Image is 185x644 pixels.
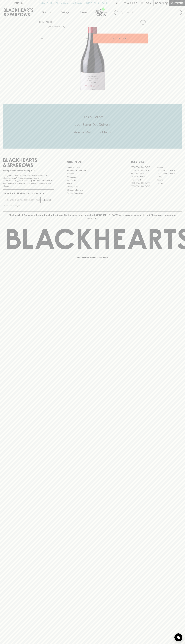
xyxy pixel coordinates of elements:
a: FAQ's [67,182,118,185]
a: Careers [67,172,118,175]
p: Wishlist [127,2,137,5]
p: FIND US [14,2,23,5]
img: 38093.png [37,27,148,90]
button: SUBSCRIBE [41,197,54,203]
p: SUBSCRIBE [42,198,53,202]
a: Braddon [156,166,182,169]
a: Privacy Policy [67,185,118,188]
a: Prahran [156,182,182,185]
p: Login [145,2,151,5]
h5: Across Melbourne Metro [3,130,182,134]
a: Tastings [56,6,74,18]
button: Add to wishlist [139,19,147,26]
button: ADD TO CART [93,34,148,43]
a: Stores [74,6,93,18]
p: Sibling owned and run since [DATE] [3,169,54,172]
a: [GEOGRAPHIC_DATA] [156,172,182,175]
p: Shop [42,11,47,14]
a: Contact Us [67,175,118,179]
a: [GEOGRAPHIC_DATA] [156,169,182,172]
input: e.g. jane@blackheartsandsparrows.com.au [5,198,40,202]
a: Terms & Conditions [67,192,118,195]
a: Brunswick West [131,172,156,175]
p: Stores [80,11,87,14]
a: [GEOGRAPHIC_DATA] [131,182,156,185]
button: Shop [37,6,56,18]
strong: Liquor License #32064953 [29,180,53,182]
div: Call to action block [3,104,182,149]
p: ADD TO CART [113,37,127,40]
p: $0.00 [155,2,162,5]
a: Fitzroy North [131,178,156,182]
h5: Click & Collect [3,115,182,119]
h5: Uber Same-Day Delivery [3,122,182,127]
p: OUR STORES [131,160,182,164]
img: bubble-icon [177,636,180,639]
p: We will never spam you [3,204,54,207]
a: [GEOGRAPHIC_DATA] [131,169,156,172]
a: [PERSON_NAME] [131,175,156,178]
p: Checkout [171,2,183,5]
p: Blackhearts & Sparrows acknowledges the traditional Custodians of land throughout [GEOGRAPHIC_DAT... [5,213,180,220]
a: SHOP [47,21,53,23]
p: Subscribe to The Blackhearts Newsletter [3,192,54,195]
a: Business & Bulk Gifting [67,169,118,172]
a: [GEOGRAPHIC_DATA] [131,166,156,169]
p: 0 [166,2,167,4]
a: Geelong [156,178,182,182]
p: It is against the law to sell or supply alcohol to, or to obtain alcohol on behalf of a person un... [3,174,54,187]
input: Try "Pinot noir" [121,10,180,15]
p: Tastings [61,11,69,14]
a: Shipping Information [67,188,118,192]
a: Bottle Drop FAQ's [67,166,118,169]
button: Add to wishlist [48,25,65,28]
a: HOME [39,21,45,23]
p: OTHER AREAS [67,160,118,164]
a: Gift Cards [67,179,118,182]
a: Fitzroy [156,175,182,178]
a: [GEOGRAPHIC_DATA] [131,185,156,188]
